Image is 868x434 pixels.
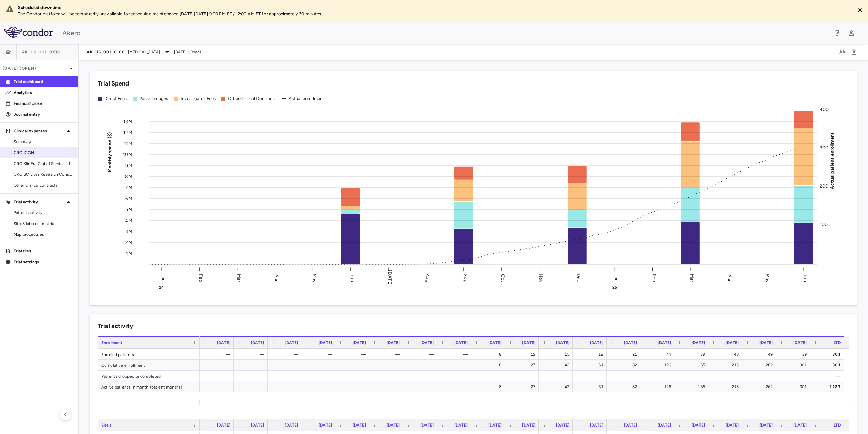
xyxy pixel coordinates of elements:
[308,349,332,360] div: —
[714,371,739,381] div: —
[240,360,264,371] div: —
[545,360,569,371] div: 42
[651,273,657,282] text: Feb
[802,274,808,282] text: Jun
[341,360,366,371] div: —
[576,273,581,282] text: Dec
[353,423,366,428] span: [DATE]
[240,349,264,360] div: —
[454,340,468,345] span: [DATE]
[14,79,73,85] p: Trial dashboard
[680,360,705,371] div: 165
[375,349,400,360] div: —
[829,132,835,189] tspan: Actual patient enrollment
[98,79,129,88] h6: Trial Spend
[319,340,332,345] span: [DATE]
[727,274,732,281] text: Apr
[443,349,468,360] div: —
[285,340,298,345] span: [DATE]
[14,128,64,134] p: Clinical expenses
[793,423,807,428] span: [DATE]
[511,349,535,360] div: 19
[782,371,807,381] div: —
[22,49,60,55] span: AK-US-001-0106
[341,381,366,392] div: —
[125,195,132,201] tspan: 6M
[387,270,393,286] text: [DATE]
[101,423,111,428] span: Sites
[647,381,671,392] div: 126
[14,182,73,188] span: Other clinical contracts
[820,145,828,151] tspan: 300
[613,381,637,392] div: 82
[375,371,400,381] div: —
[477,381,501,392] div: 8
[98,360,200,370] div: Cumulative enrollment
[488,423,501,428] span: [DATE]
[511,360,535,371] div: 27
[14,231,73,238] span: Map procedures
[748,349,773,360] div: 49
[782,381,807,392] div: 301
[308,381,332,392] div: —
[14,248,73,254] p: Trial files
[206,349,230,360] div: —
[759,423,773,428] span: [DATE]
[125,163,132,168] tspan: 9M
[160,274,166,281] text: Jan
[125,207,132,212] tspan: 5M
[658,423,671,428] span: [DATE]
[198,273,204,282] text: Feb
[87,49,125,55] span: AK-US-001-0106
[556,423,569,428] span: [DATE]
[658,340,671,345] span: [DATE]
[816,381,841,392] div: 1287
[274,274,279,281] text: Apr
[125,240,132,245] tspan: 2M
[748,360,773,371] div: 262
[500,273,506,282] text: Oct
[387,340,400,345] span: [DATE]
[522,423,535,428] span: [DATE]
[274,360,298,371] div: —
[545,381,569,392] div: 42
[349,274,355,282] text: Jun
[714,360,739,371] div: 213
[624,340,637,345] span: [DATE]
[104,96,127,102] div: Direct Fees
[14,150,73,156] span: CRO ICON
[556,340,569,345] span: [DATE]
[289,96,324,102] div: Actual enrollment
[387,423,400,428] span: [DATE]
[251,340,264,345] span: [DATE]
[409,371,434,381] div: —
[125,174,132,180] tspan: 8M
[443,360,468,371] div: —
[820,107,829,112] tspan: 400
[159,285,164,290] text: 24
[341,349,366,360] div: —
[14,259,73,265] p: Trial settings
[579,360,603,371] div: 61
[228,96,276,102] div: Other Clinical Contracts
[726,423,739,428] span: [DATE]
[545,349,569,360] div: 15
[126,250,132,256] tspan: 1M
[14,161,73,167] span: CRO KlinEra Global Services, Inc
[274,371,298,381] div: —
[14,139,73,145] span: Summary
[820,183,828,189] tspan: 200
[375,360,400,371] div: —
[855,5,865,15] button: Close
[409,360,434,371] div: —
[420,423,434,428] span: [DATE]
[511,381,535,392] div: 27
[341,371,366,381] div: —
[545,371,569,381] div: —
[612,285,617,290] text: 25
[236,273,242,282] text: Mar
[689,273,695,282] text: Mar
[98,322,133,331] h6: Trial activity
[308,360,332,371] div: —
[409,381,434,392] div: —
